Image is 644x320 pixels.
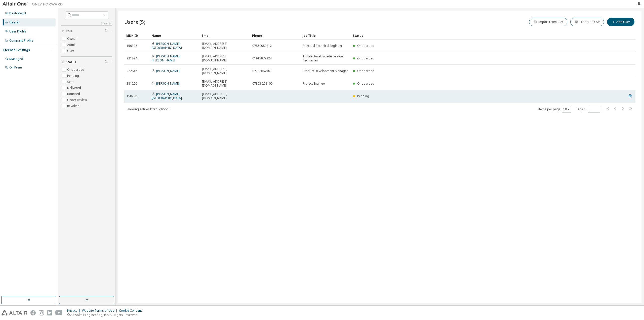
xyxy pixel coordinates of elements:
[202,67,248,75] span: [EMAIL_ADDRESS][DOMAIN_NAME]
[252,44,272,48] span: 07850089212
[55,310,63,315] img: youtube.svg
[82,309,119,313] div: Website Terms of Use
[9,39,33,43] div: Company Profile
[67,97,88,103] label: Under Review
[576,106,600,113] span: Page n.
[126,31,147,40] div: MDH ID
[67,42,77,48] label: Admin
[105,29,108,33] span: Clear filter
[3,2,65,7] img: Altair One
[563,107,570,111] button: 10
[105,60,108,64] span: Clear filter
[127,107,170,111] span: Showing entries 1 through 5 of 5
[570,18,604,26] button: Export To CSV
[156,81,180,86] a: [PERSON_NAME]
[61,21,112,25] a: Clear all
[303,54,348,62] span: Architectural Facade Design Technician
[156,69,180,73] a: [PERSON_NAME]
[67,79,74,85] label: Sent
[67,36,78,42] label: Owner
[202,92,248,100] span: [EMAIL_ADDRESS][DOMAIN_NAME]
[151,31,198,40] div: Name
[202,80,248,88] span: [EMAIL_ADDRESS][DOMAIN_NAME]
[9,57,23,61] div: Managed
[61,26,112,37] button: Role
[127,82,137,86] span: 381200
[67,91,81,97] label: Bounced
[9,20,19,24] div: Users
[127,94,137,98] span: 150298
[152,42,182,50] a: [PERSON_NAME][GEOGRAPHIC_DATA]
[67,309,82,313] div: Privacy
[303,69,348,73] span: Product Development Manager
[66,29,73,33] span: Role
[67,67,85,73] label: Onboarded
[66,60,76,64] span: Status
[357,44,374,48] span: Onboarded
[67,103,80,109] label: Revoked
[39,310,44,315] img: instagram.svg
[67,73,80,79] label: Pending
[538,106,571,113] span: Items per page
[127,69,137,73] span: 222848
[9,29,26,33] div: User Profile
[3,48,30,52] div: License Settings
[357,94,369,98] span: Pending
[152,54,180,62] a: [PERSON_NAME] [PERSON_NAME]
[252,82,272,86] span: 07803 208100
[67,313,145,317] p: © 2025 Altair Engineering, Inc. All Rights Reserved.
[124,18,145,25] span: Users (5)
[67,48,75,54] label: User
[302,31,349,40] div: Job Title
[9,65,22,69] div: On Prem
[357,81,374,86] span: Onboarded
[252,69,272,73] span: 07732687501
[202,54,248,62] span: [EMAIL_ADDRESS][DOMAIN_NAME]
[2,310,27,315] img: altair_logo.svg
[303,44,342,48] span: Principal Technical Engineer
[607,18,634,26] button: Add User
[529,18,567,26] button: Import From CSV
[252,31,298,40] div: Phone
[127,44,137,48] span: 150398
[152,92,182,100] a: [PERSON_NAME][GEOGRAPHIC_DATA]
[67,85,82,91] label: Delivered
[47,310,52,315] img: linkedin.svg
[127,56,137,60] span: 221824
[202,42,248,50] span: [EMAIL_ADDRESS][DOMAIN_NAME]
[252,56,272,60] span: 01915879224
[9,11,26,15] div: Dashboard
[357,69,374,73] span: Onboarded
[61,57,112,68] button: Status
[119,309,145,313] div: Cookie Consent
[303,82,326,86] span: Project Engineer
[357,56,374,60] span: Onboarded
[202,31,248,40] div: Email
[30,310,36,315] img: facebook.svg
[353,31,609,40] div: Status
